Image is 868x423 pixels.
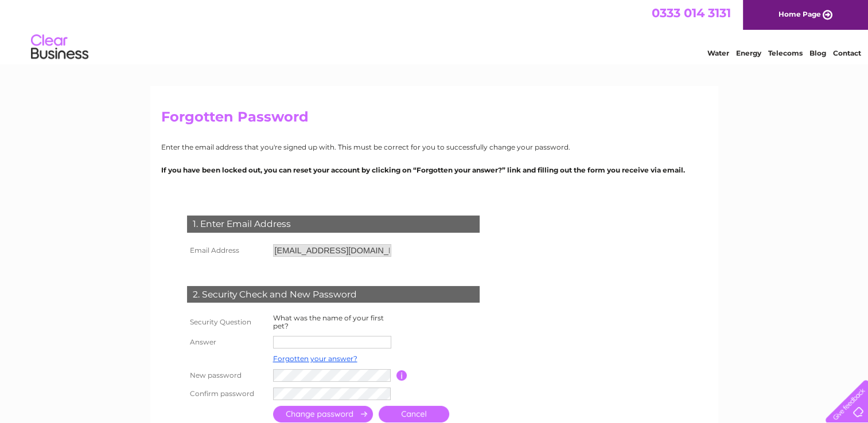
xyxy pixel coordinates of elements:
th: Confirm password [184,385,270,403]
label: What was the name of your first pet? [273,314,384,330]
a: 0333 014 3131 [652,6,731,20]
p: Enter the email address that you're signed up with. This must be correct for you to successfully ... [161,142,707,152]
th: Security Question [184,311,270,333]
a: Telecoms [768,49,803,57]
a: Energy [736,49,761,57]
th: New password [184,366,270,385]
p: If you have been locked out, you can reset your account by clicking on “Forgotten your answer?” l... [161,164,707,175]
div: 1. Enter Email Address [187,216,480,233]
a: Water [707,49,729,57]
div: 2. Security Check and New Password [187,286,480,303]
a: Contact [833,49,861,57]
div: Clear Business is a trading name of Verastar Limited (registered in [GEOGRAPHIC_DATA] No. 3667643... [164,6,706,56]
a: Blog [809,49,826,57]
a: Forgotten your answer? [273,354,357,363]
a: Cancel [379,406,449,422]
th: Answer [184,333,270,351]
th: Email Address [184,241,270,260]
h2: Forgotten Password [161,109,707,131]
input: Submit [273,406,373,422]
input: Information [396,370,407,381]
img: logo.png [30,30,89,65]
